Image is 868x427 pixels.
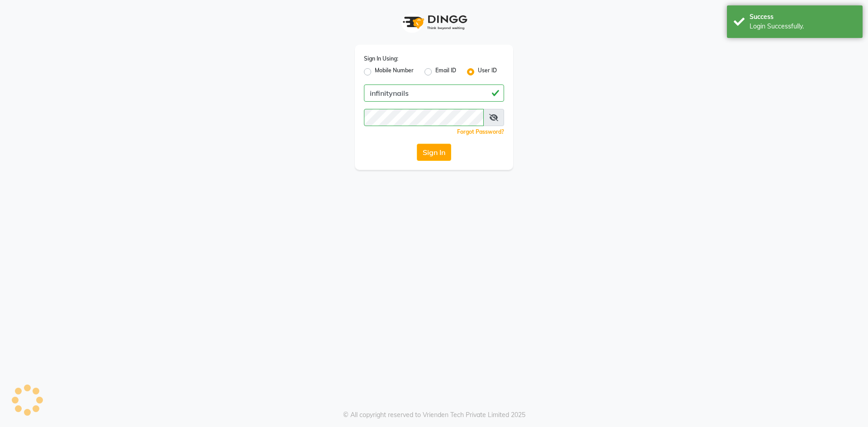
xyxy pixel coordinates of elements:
button: Sign In [417,144,451,161]
label: Mobile Number [375,66,414,77]
div: Success [750,12,856,22]
label: Sign In Using: [364,55,398,63]
input: Username [364,109,484,126]
input: Username [364,84,504,102]
label: Email ID [435,66,456,77]
img: logo1.svg [398,9,470,36]
a: Forgot Password? [457,128,504,135]
div: Login Successfully. [750,22,856,31]
label: User ID [478,66,497,77]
